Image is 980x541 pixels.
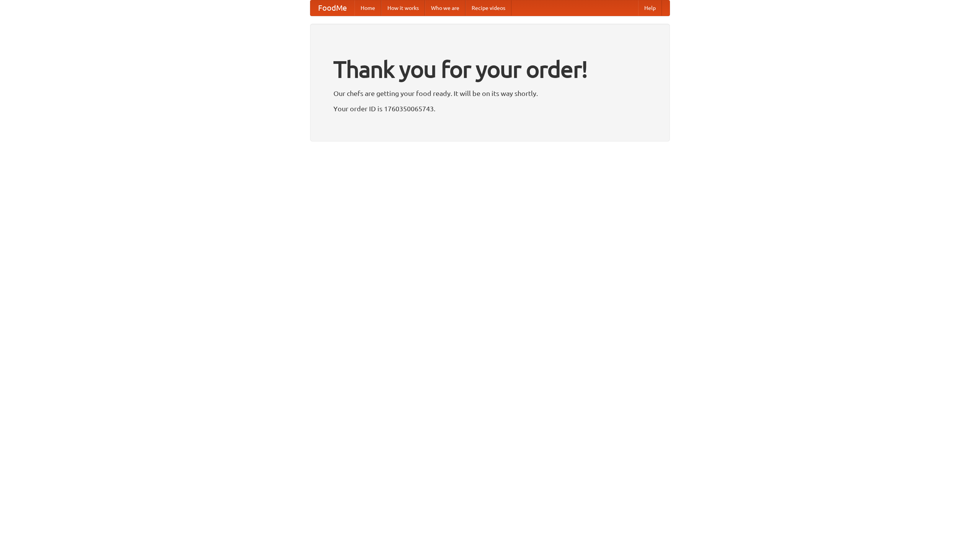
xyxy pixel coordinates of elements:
a: Recipe videos [465,0,511,16]
p: Your order ID is 1760350065743. [333,103,647,114]
a: Home [354,0,381,16]
a: Help [638,0,662,16]
p: Our chefs are getting your food ready. It will be on its way shortly. [333,88,647,99]
a: FoodMe [310,0,354,16]
h1: Thank you for your order! [333,51,647,88]
a: How it works [381,0,425,16]
a: Who we are [425,0,465,16]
